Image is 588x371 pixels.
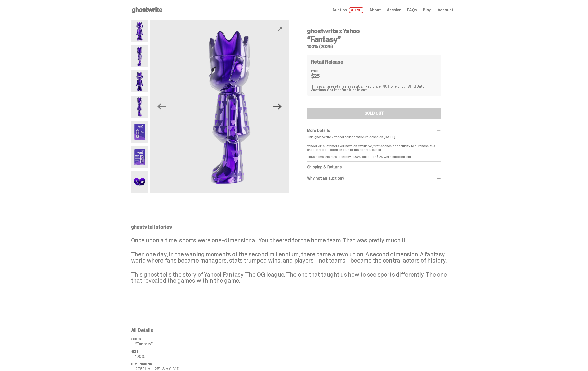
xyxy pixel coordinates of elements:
div: This is a rare retail release at a fixed price, NOT one of our Blind Dutch Auctions. [311,85,437,92]
h5: 100% (2025) [307,44,441,49]
span: Size [131,349,138,354]
p: 100% [135,355,212,359]
span: Dimensions [131,362,152,366]
a: About [369,8,381,12]
a: Auction LIVE [332,7,363,13]
span: ghost [131,337,143,341]
img: Yahoo-HG---1.png [131,20,148,42]
button: View full-screen [277,26,283,32]
span: LIVE [349,7,363,13]
img: Yahoo-HG---5.png [131,121,148,143]
img: Yahoo-HG---4.png [131,96,148,118]
p: This ghostwrite x Yahoo! collaboration releases on [DATE]. [307,135,441,139]
a: Account [438,8,453,12]
p: This ghost tells the story of Yahoo! Fantasy. The OG league. The one that taught us how to see sp... [131,272,453,284]
a: Archive [387,8,401,12]
p: Once upon a time, sports were one-dimensional. You cheered for the home team. That was pretty muc... [131,237,453,243]
h3: “Fantasy” [307,35,441,43]
img: Yahoo-HG---2.png [131,45,148,67]
a: Blog [423,8,431,12]
span: Get it before it sells out. [327,88,368,92]
h4: ghostwrite x Yahoo [307,28,441,34]
img: Yahoo-HG---7.png [131,171,148,193]
dt: Price [311,69,336,72]
a: FAQs [407,8,417,12]
p: Then one day, in the waning moments of the second millennium, there came a revolution. A second d... [131,251,453,264]
p: Yahoo! VIP customers will have an exclusive, first-chance opportunity to purchase this ghost befo... [307,141,441,158]
img: Yahoo-HG---3.png [131,70,148,92]
span: Auction [332,8,347,12]
p: ghosts tell stories [131,224,453,229]
img: Yahoo-HG---6.png [131,146,148,168]
img: Yahoo-HG---2.png [160,20,299,193]
dd: $25 [311,73,336,79]
button: SOLD OUT [307,108,441,119]
div: Shipping & Returns [307,165,441,170]
button: Previous [156,101,167,112]
h4: Retail Release [311,59,343,64]
div: Why not an auction? [307,176,441,181]
p: “Fantasy” [135,342,212,346]
p: All Details [131,328,212,333]
div: SOLD OUT [365,111,384,115]
button: Next [272,101,283,112]
span: More Details [307,128,330,133]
